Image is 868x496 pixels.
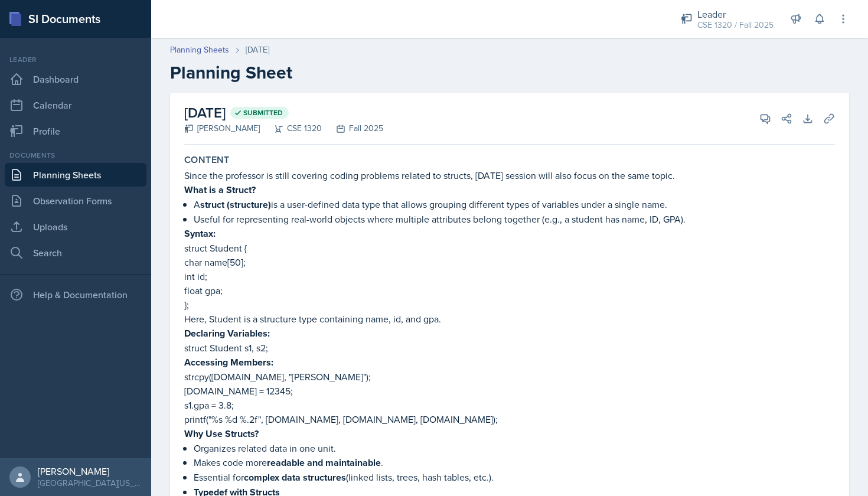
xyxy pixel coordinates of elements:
[184,283,835,298] p: float gpa;
[200,198,271,211] strong: struct (structure)
[184,412,835,426] p: printf("%s %d %.2f", [DOMAIN_NAME], [DOMAIN_NAME], [DOMAIN_NAME]);
[170,44,229,56] a: Planning Sheets
[184,241,835,255] p: struct Student {
[267,456,381,469] strong: readable and maintainable
[5,241,146,265] a: Search
[5,215,146,239] a: Uploads
[184,122,260,135] div: [PERSON_NAME]
[184,154,230,166] label: Content
[194,441,835,455] p: Organizes related data in one unit.
[244,471,346,484] strong: complex data structures
[184,298,835,312] p: };
[38,465,142,477] div: [PERSON_NAME]
[184,398,835,412] p: s1.gpa = 3.8;
[5,189,146,213] a: Observation Forms
[184,370,835,384] p: strcpy([DOMAIN_NAME], "[PERSON_NAME]");
[697,7,774,21] div: Leader
[5,54,146,65] div: Leader
[5,283,146,306] div: Help & Documentation
[184,255,835,269] p: char name[50];
[260,122,322,135] div: CSE 1320
[243,108,283,118] span: Submitted
[194,197,835,212] p: A is a user-defined data type that allows grouping different types of variables under a single name.
[246,44,269,56] div: [DATE]
[697,19,774,31] div: CSE 1320 / Fall 2025
[38,477,142,489] div: [GEOGRAPHIC_DATA][US_STATE]
[184,102,383,123] h2: [DATE]
[184,312,835,326] p: Here, Student is a structure type containing name, id, and gpa.
[5,150,146,161] div: Documents
[5,163,146,187] a: Planning Sheets
[5,119,146,143] a: Profile
[322,122,383,135] div: Fall 2025
[194,212,835,226] p: Useful for representing real-world objects where multiple attributes belong together (e.g., a stu...
[184,384,835,398] p: [DOMAIN_NAME] = 12345;
[184,168,835,182] p: Since the professor is still covering coding problems related to structs, [DATE] session will als...
[184,183,256,197] strong: What is a Struct?
[184,427,259,440] strong: Why Use Structs?
[184,341,835,355] p: struct Student s1, s2;
[184,327,270,340] strong: Declaring Variables:
[184,269,835,283] p: int id;
[194,470,835,485] p: Essential for (linked lists, trees, hash tables, etc.).
[5,67,146,91] a: Dashboard
[170,62,849,83] h2: Planning Sheet
[5,93,146,117] a: Calendar
[194,455,835,470] p: Makes code more .
[184,227,216,240] strong: Syntax:
[184,355,273,369] strong: Accessing Members:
